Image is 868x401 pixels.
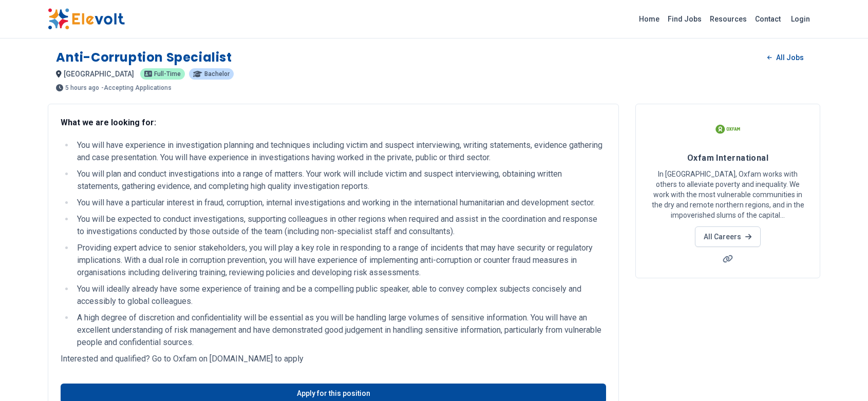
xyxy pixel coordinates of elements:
[154,71,181,77] span: Full-time
[785,9,816,29] a: Login
[204,71,230,77] span: Bachelor
[74,197,606,209] li: You will have a particular interest in fraud, corruption, internal investigations and working in ...
[635,11,664,27] a: Home
[648,169,807,220] p: In [GEOGRAPHIC_DATA], Oxfam works with others to alleviate poverty and inequality. We work with t...
[74,312,606,349] li: A high degree of discretion and confidentiality will be essential as you will be handling large v...
[74,213,606,238] li: You will be expected to conduct investigations, supporting colleagues in other regions when requi...
[715,117,741,142] img: Oxfam International
[64,70,134,78] span: [GEOGRAPHIC_DATA]
[759,50,812,65] a: All Jobs
[61,118,156,127] strong: What we are looking for:
[74,242,606,279] li: Providing expert advice to senior stakeholders, you will play a key role in responding to a range...
[61,353,606,365] p: Interested and qualified? Go to Oxfam on [DOMAIN_NAME] to apply
[687,153,769,163] span: Oxfam International
[48,8,125,30] img: Elevolt
[695,226,760,247] a: All Careers
[74,168,606,193] li: You will plan and conduct investigations into a range of matters. Your work will include victim a...
[65,85,99,91] span: 5 hours ago
[74,139,606,164] li: You will have experience in investigation planning and techniques including victim and suspect in...
[706,11,751,27] a: Resources
[56,49,232,66] h1: Anti-Corruption Specialist
[101,85,172,91] p: - Accepting Applications
[74,283,606,308] li: You will ideally already have some experience of training and be a compelling public speaker, abl...
[751,11,785,27] a: Contact
[664,11,706,27] a: Find Jobs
